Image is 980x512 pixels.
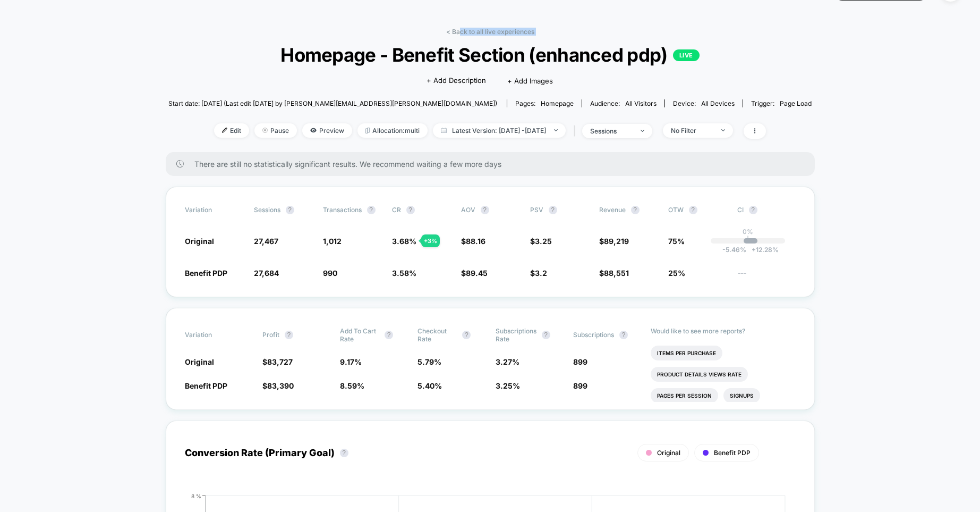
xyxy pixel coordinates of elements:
[222,128,227,133] img: edit
[417,327,457,343] span: Checkout Rate
[392,268,416,278] span: 3.58 %
[168,99,497,107] span: Start date: [DATE] (Last edit [DATE] by [PERSON_NAME][EMAIL_ADDRESS][PERSON_NAME][DOMAIN_NAME])
[194,160,794,169] span: There are still no statistically significant results. We recommend waiting a few more days
[461,206,475,214] span: AOV
[417,357,441,366] span: 5.79 %
[201,44,779,66] span: Homepage - Benefit Section (enhanced pdp)
[542,331,550,339] button: ?
[185,381,227,390] span: Benefit PDP
[549,206,557,214] button: ?
[573,331,614,339] span: Subscriptions
[254,123,297,138] span: Pause
[664,99,743,107] span: Device:
[641,130,644,132] img: end
[417,381,442,390] span: 5.40 %
[267,357,293,366] span: 83,727
[267,381,294,390] span: 83,390
[737,206,796,214] span: CI
[496,357,519,366] span: 3.27 %
[466,237,485,246] span: 88.16
[721,129,725,131] img: end
[651,367,748,382] li: Product Details Views Rate
[406,206,415,214] button: ?
[507,77,553,85] span: + Add Images
[461,268,488,278] span: $
[262,357,293,366] span: $
[743,228,753,236] p: 0%
[323,206,362,214] span: Transactions
[573,381,587,390] span: 899
[254,268,279,278] span: 27,684
[651,327,796,335] p: Would like to see more reports?
[462,331,471,339] button: ?
[286,206,294,214] button: ?
[530,268,547,278] span: $
[604,268,629,278] span: 88,551
[323,237,342,246] span: 1,012
[530,206,543,214] span: PSV
[689,206,697,214] button: ?
[262,128,268,133] img: end
[185,237,214,246] span: Original
[340,327,379,343] span: Add To Cart Rate
[671,127,713,135] div: No Filter
[668,268,685,278] span: 25%
[367,206,376,214] button: ?
[571,123,582,139] span: |
[604,237,629,246] span: 89,219
[751,99,812,107] div: Trigger:
[573,357,587,366] span: 899
[780,99,812,107] span: Page Load
[441,128,447,133] img: calendar
[340,381,364,390] span: 8.59 %
[392,237,416,246] span: 3.68 %
[651,346,722,360] li: Items Per Purchase
[285,331,293,339] button: ?
[323,268,337,278] span: 990
[446,28,534,36] a: < Back to all live experiences
[185,268,227,278] span: Benefit PDP
[427,75,486,86] span: + Add Description
[191,492,201,499] tspan: 8 %
[481,206,489,214] button: ?
[185,357,214,366] span: Original
[262,381,294,390] span: $
[365,128,370,133] img: rebalance
[737,270,796,278] span: ---
[599,268,629,278] span: $
[262,331,279,339] span: Profit
[254,237,278,246] span: 27,467
[541,99,574,107] span: homepage
[599,206,626,214] span: Revenue
[466,268,488,278] span: 89.45
[392,206,401,214] span: CR
[185,206,243,214] span: Variation
[749,206,757,214] button: ?
[530,237,552,246] span: $
[535,237,552,246] span: 3.25
[714,449,751,457] span: Benefit PDP
[554,129,558,131] img: end
[723,388,760,403] li: Signups
[496,381,520,390] span: 3.25 %
[747,236,749,244] p: |
[673,49,700,61] p: LIVE
[590,99,657,107] div: Audience:
[340,449,348,457] button: ?
[668,237,685,246] span: 75%
[357,123,428,138] span: Allocation: multi
[433,123,566,138] span: Latest Version: [DATE] - [DATE]
[535,268,547,278] span: 3.2
[631,206,640,214] button: ?
[657,449,680,457] span: Original
[746,246,779,254] span: 12.28 %
[302,123,352,138] span: Preview
[625,99,657,107] span: All Visitors
[496,327,536,343] span: Subscriptions Rate
[214,123,249,138] span: Edit
[461,237,485,246] span: $
[619,331,628,339] button: ?
[254,206,280,214] span: Sessions
[752,246,756,254] span: +
[185,327,243,343] span: Variation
